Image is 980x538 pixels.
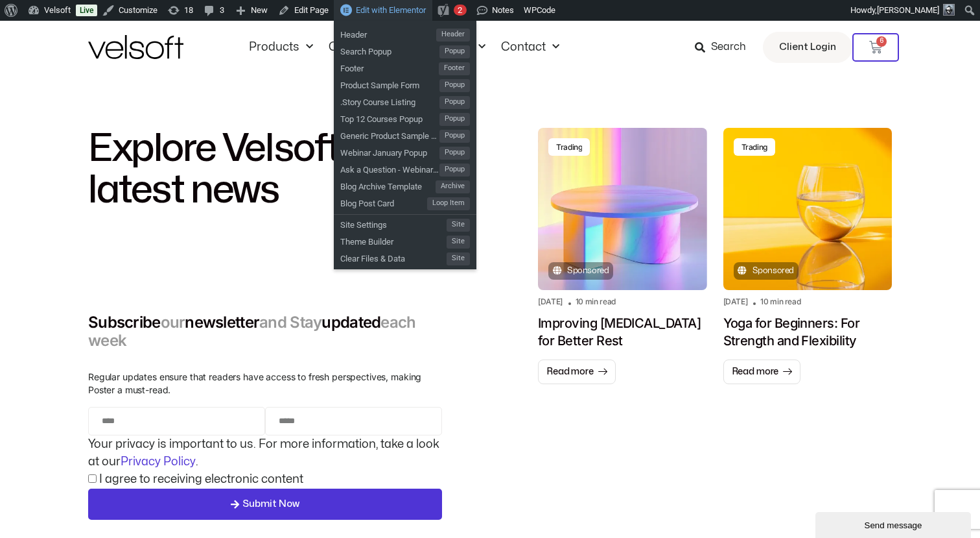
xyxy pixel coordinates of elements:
a: Search [695,36,755,58]
div: Your privacy is important to us. For more information, take a look at our . [88,435,442,471]
div: Trading [741,142,767,152]
a: .Story Course ListingPopup [334,92,476,109]
span: Sponsored [564,262,609,280]
span: Popup [439,147,470,160]
a: Theme BuilderSite [334,232,476,249]
span: and Stay [259,313,321,332]
span: Header [436,29,470,42]
span: Generic Product Sample Form [340,126,439,143]
h2: Subscribe newsletter updated [88,313,442,350]
span: Site [447,252,470,265]
h2: 10 min read [576,297,616,307]
span: Top 12 Courses Popup [340,109,439,126]
span: Popup [439,45,470,58]
nav: Menu [241,40,567,55]
span: .Story Course Listing [340,92,439,109]
iframe: chat widget [815,509,974,538]
h1: Improving [MEDICAL_DATA] for Better Rest [538,315,707,350]
span: Header [340,25,436,42]
a: HeaderHeader [334,25,476,42]
label: I agree to receiving electronic content [99,474,303,485]
a: Ask a Question - Webinar [DATE]Popup [334,160,476,177]
span: Read more [732,365,779,378]
a: Search PopupPopup [334,42,476,58]
span: Site [447,219,470,232]
span: Theme Builder [340,232,447,249]
h2: [DATE] [723,297,748,307]
span: Site Settings [340,215,447,232]
span: each week [88,313,416,350]
span: Site [447,236,470,249]
a: ContactMenu Toggle [493,40,567,55]
span: [PERSON_NAME] [877,5,939,15]
a: ProductsMenu Toggle [241,40,321,55]
span: Footer [340,58,439,75]
span: Popup [439,164,470,177]
span: Popup [439,113,470,126]
span: Search Popup [340,42,439,58]
span: Popup [439,96,470,109]
a: Privacy Policy [121,456,196,467]
button: Submit Now [88,489,442,520]
span: 2 [458,5,462,15]
a: Read more [723,360,801,384]
div: Trading [556,142,582,152]
a: Blog Archive TemplateArchive [334,177,476,193]
a: Product Sample FormPopup [334,75,476,92]
a: Site SettingsSite [334,215,476,232]
span: Footer [439,62,470,75]
span: Loop Item [427,197,470,210]
span: Read more [546,365,594,378]
a: Read more [538,360,616,384]
h2: [DATE] [538,297,563,307]
span: Clear Files & Data [340,249,447,265]
span: Ask a Question - Webinar [DATE] [340,160,439,177]
a: Clear Files & DataSite [334,249,476,265]
span: Submit Now [242,496,299,512]
span: Client Login [779,39,836,56]
a: Live [76,5,97,16]
span: Search [711,39,746,56]
h2: 10 min read [760,297,800,307]
span: Popup [439,130,470,143]
span: Sponsored [749,262,794,280]
a: 6 [852,33,899,62]
a: Webinar January PopupPopup [334,143,476,160]
span: Product Sample Form [340,75,439,92]
span: Webinar January Popup [340,143,439,160]
a: Generic Product Sample FormPopup [334,126,476,143]
a: CompanyMenu Toggle [321,40,404,55]
a: Top 12 Courses PopupPopup [334,109,476,126]
span: Edit with Elementor [356,5,426,15]
a: Blog Post CardLoop Item [334,193,476,210]
a: Client Login [763,32,852,63]
p: Regular updates ensure that readers have access to fresh perspectives, making Poster a must-read. [88,371,442,397]
span: Blog Archive Template [340,177,436,193]
span: Popup [439,79,470,92]
span: 6 [876,36,887,47]
a: FooterFooter [334,58,476,75]
span: Blog Post Card [340,193,427,210]
img: Velsoft Training Materials [88,35,183,59]
span: Archive [436,180,470,193]
span: our [161,313,185,332]
h1: Yoga for Beginners: For Strength and Flexibility [723,315,892,350]
h2: Explore Velsoft latest news [88,128,442,211]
